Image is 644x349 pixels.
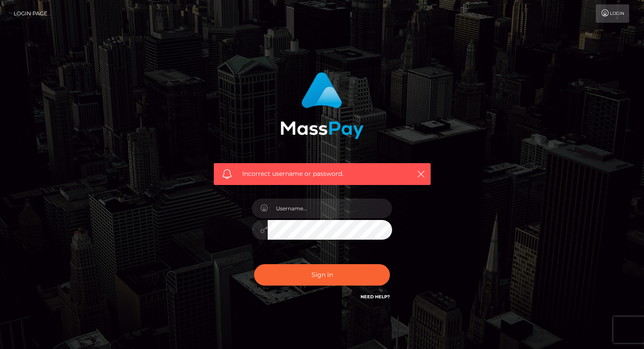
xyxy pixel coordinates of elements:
[361,294,390,300] a: Need Help?
[254,264,390,286] button: Sign in
[596,4,629,23] a: Login
[268,199,392,218] input: Username...
[280,72,364,139] img: MassPay Login
[242,169,402,178] span: Incorrect username or password.
[14,4,47,23] a: Login Page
